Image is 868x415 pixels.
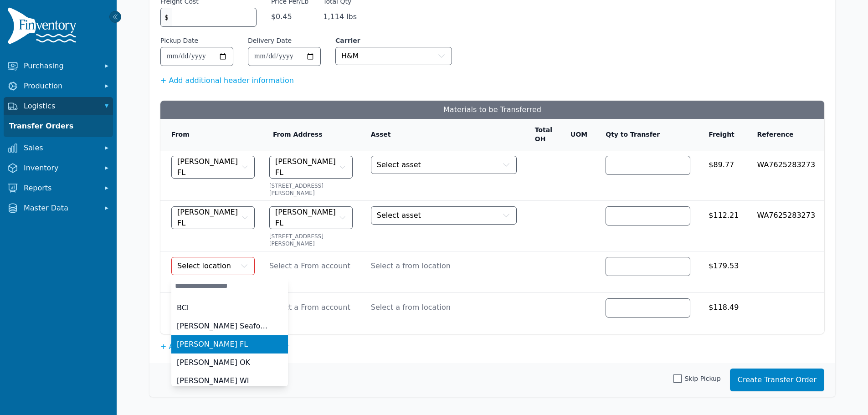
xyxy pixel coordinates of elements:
[269,206,353,229] button: [PERSON_NAME] FL
[160,36,198,45] label: Pickup Date
[248,36,292,45] label: Delivery Date
[377,159,421,170] span: Select asset
[823,302,832,311] button: Remove
[4,97,113,115] button: Logistics
[177,321,272,332] span: [PERSON_NAME] Seafoods, Inc.
[24,183,97,194] span: Reports
[4,57,113,75] button: Purchasing
[823,210,832,219] button: Remove
[5,117,111,135] a: Transfer Orders
[698,150,746,201] td: $89.77
[335,36,452,45] label: Carrier
[684,374,720,383] span: Skip Pickup
[595,119,698,150] th: Qty to Transfer
[171,257,255,275] button: Select location
[746,150,822,201] td: WA7625283273
[524,119,560,150] th: Total OH
[269,302,353,313] span: Select a From account
[24,61,97,72] span: Purchasing
[698,119,746,150] th: Freight
[177,302,189,313] span: BCI
[4,179,113,197] button: Reports
[160,341,289,352] button: + Add Additional Assets to Transfer
[177,207,239,229] span: [PERSON_NAME] FL
[698,251,746,293] td: $179.53
[730,369,824,391] button: Create Transfer Order
[698,201,746,251] td: $112.21
[746,201,822,251] td: WA7625283273
[4,139,113,157] button: Sales
[160,119,262,150] th: From
[24,203,97,214] span: Master Data
[269,156,353,179] button: [PERSON_NAME] FL
[269,233,353,247] div: [STREET_ADDRESS][PERSON_NAME]
[275,207,337,229] span: [PERSON_NAME] FL
[4,77,113,95] button: Production
[371,255,517,272] span: Select a from location
[161,8,172,26] span: $
[171,277,288,295] input: Select location
[275,156,337,178] span: [PERSON_NAME] FL
[341,51,359,61] span: H&M
[371,297,517,313] span: Select a from location
[160,75,294,86] button: + Add additional header information
[171,156,255,179] button: [PERSON_NAME] FL
[171,206,255,229] button: [PERSON_NAME] FL
[560,119,595,150] th: UOM
[360,119,524,150] th: Asset
[262,119,360,150] th: From Address
[7,7,80,48] img: Finventory
[698,293,746,334] td: $118.49
[24,143,97,154] span: Sales
[269,182,353,197] div: [STREET_ADDRESS][PERSON_NAME]
[371,156,517,174] button: Select asset
[4,199,113,217] button: Master Data
[746,119,822,150] th: Reference
[377,210,421,221] span: Select asset
[323,11,357,22] span: 1,114 lbs
[823,261,832,270] button: Remove
[271,11,308,22] span: $0.45
[24,163,97,174] span: Inventory
[24,101,97,112] span: Logistics
[4,159,113,177] button: Inventory
[335,47,452,65] button: H&M
[160,101,824,119] h3: Materials to be Transferred
[177,156,239,178] span: [PERSON_NAME] FL
[177,261,231,272] span: Select location
[269,261,353,272] span: Select a From account
[24,81,97,92] span: Production
[371,206,517,225] button: Select asset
